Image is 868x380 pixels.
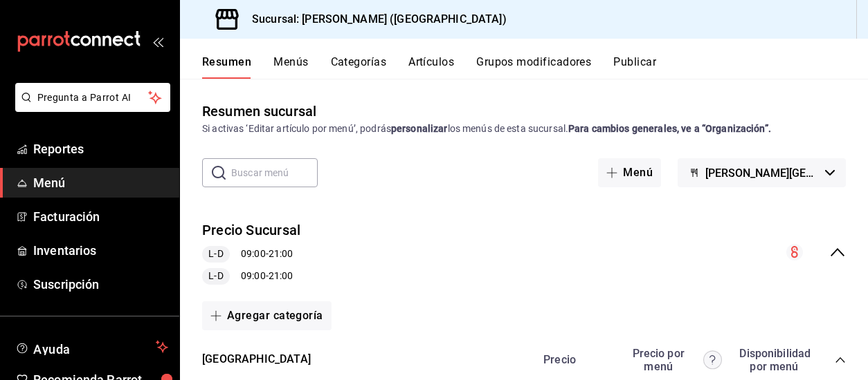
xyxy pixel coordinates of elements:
span: L-D [203,269,228,283]
button: Categorías [331,55,387,79]
span: L-D [203,247,228,261]
div: Resumen sucursal [202,101,316,122]
button: Pregunta a Parrot AI [15,83,170,112]
div: 09:00 - 21:00 [202,246,300,263]
div: Si activas ‘Editar artículo por menú’, podrás los menús de esta sucursal. [202,122,846,136]
div: collapse-menu-row [180,209,868,296]
span: Facturación [33,207,168,226]
span: Ayuda [33,339,150,355]
div: Disponibilidad por menú [739,347,808,373]
span: [PERSON_NAME][GEOGRAPHIC_DATA] 8183636233 [705,167,820,180]
div: navigation tabs [202,55,868,79]
span: Inventarios [33,241,168,260]
button: Resumen [202,55,251,79]
div: Precio [530,353,618,366]
button: Agregar categoría [202,301,332,330]
span: Pregunta a Parrot AI [37,91,149,105]
button: Grupos modificadores [476,55,591,79]
button: Precio Sucursal [202,220,300,240]
div: Precio por menú [625,347,722,373]
a: Pregunta a Parrot AI [10,100,170,115]
button: Menús [273,55,308,79]
span: Suscripción [33,275,168,294]
button: collapse-category-row [835,354,846,365]
strong: Para cambios generales, ve a “Organización”. [568,123,771,134]
button: open_drawer_menu [152,36,163,47]
button: Publicar [613,55,656,79]
h3: Sucursal: [PERSON_NAME] ([GEOGRAPHIC_DATA]) [241,11,507,28]
div: 09:00 - 21:00 [202,268,300,285]
span: Reportes [33,140,168,158]
strong: personalizar [391,123,448,134]
span: Menú [33,173,168,192]
button: Artículos [408,55,454,79]
input: Buscar menú [231,159,318,187]
button: Menú [598,158,661,187]
button: [GEOGRAPHIC_DATA] [202,352,311,368]
button: [PERSON_NAME][GEOGRAPHIC_DATA] 8183636233 [678,158,846,187]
